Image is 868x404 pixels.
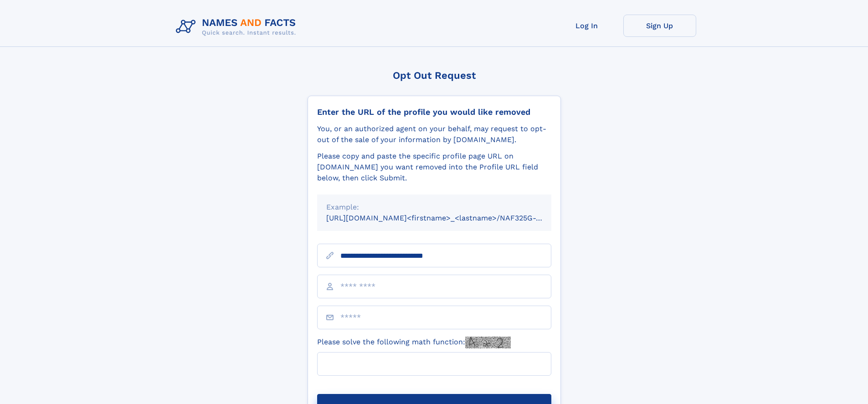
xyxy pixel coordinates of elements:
div: Opt Out Request [308,70,561,81]
div: Enter the URL of the profile you would like removed [317,107,551,117]
a: Log In [550,15,623,37]
label: Please solve the following math function: [317,337,511,348]
small: [URL][DOMAIN_NAME]<firstname>_<lastname>/NAF325G-xxxxxxxx [326,214,569,222]
a: Sign Up [623,15,696,37]
img: Logo Names and Facts [172,15,303,39]
div: You, or an authorized agent on your behalf, may request to opt-out of the sale of your informatio... [317,123,551,145]
div: Example: [326,202,542,213]
div: Please copy and paste the specific profile page URL on [DOMAIN_NAME] you want removed into the Pr... [317,151,551,184]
